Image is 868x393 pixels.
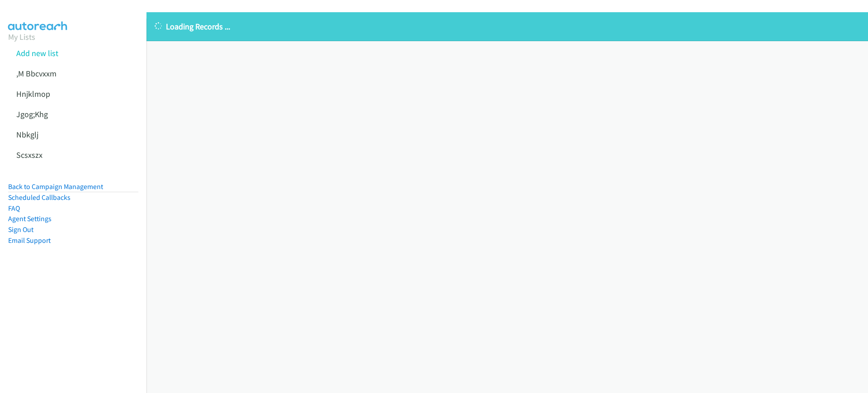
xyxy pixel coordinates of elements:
[16,68,57,79] a: ,M Bbcvxxm
[8,182,103,191] a: Back to Campaign Management
[8,236,51,245] a: Email Support
[16,129,38,140] a: Nbkglj
[8,32,35,42] a: My Lists
[16,150,42,160] a: Scsxszx
[8,225,33,234] a: Sign Out
[8,193,71,202] a: Scheduled Callbacks
[155,20,860,33] p: Loading Records ...
[16,109,48,119] a: Jgog;Khg
[8,214,52,223] a: Agent Settings
[16,48,58,58] a: Add new list
[8,204,20,213] a: FAQ
[16,89,50,99] a: Hnjklmop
